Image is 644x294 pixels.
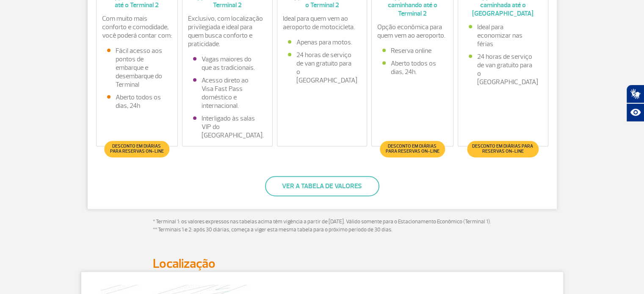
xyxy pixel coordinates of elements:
[382,59,442,76] li: Aberto todos os dias, 24h.
[469,52,537,86] li: 24 horas de serviço de van gratuito para o [GEOGRAPHIC_DATA]
[471,144,534,154] span: Desconto em diárias para reservas on-line
[384,144,440,154] span: Desconto em diárias para reservas on-line
[193,114,262,140] li: Interligado às salas VIP do [GEOGRAPHIC_DATA].
[626,85,644,103] button: Abrir tradutor de língua de sinais.
[283,14,362,31] p: Ideal para quem vem ao aeroporto de motocicleta.
[382,47,442,55] li: Reserva online
[107,47,167,89] li: Fácil acesso aos pontos de embarque e desembarque do Terminal
[288,51,357,85] li: 24 horas de serviço de van gratuito para o [GEOGRAPHIC_DATA]
[265,176,379,196] button: Ver a tabela de valores
[377,23,448,40] p: Opção econômica para quem vem ao aeroporto.
[188,14,267,48] p: Exclusivo, com localização privilegiada e ideal para quem busca conforto e praticidade.
[626,103,644,122] button: Abrir recursos assistivos.
[626,85,644,122] div: Plugin de acessibilidade da Hand Talk.
[193,76,262,110] li: Acesso direto ao Visa Fast Pass doméstico e internacional.
[109,144,165,154] span: Desconto em diárias para reservas on-line
[193,55,262,72] li: Vagas maiores do que as tradicionais.
[153,218,492,234] p: * Terminal 1: os valores expressos nas tabelas acima têm vigência a partir de [DATE]. Válido some...
[288,38,357,47] li: Apenas para motos.
[469,23,537,48] li: Ideal para economizar nas férias
[107,93,167,110] li: Aberto todos os dias, 24h
[102,14,172,40] p: Com muito mais conforto e comodidade, você poderá contar com:
[153,256,492,272] h2: Localização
